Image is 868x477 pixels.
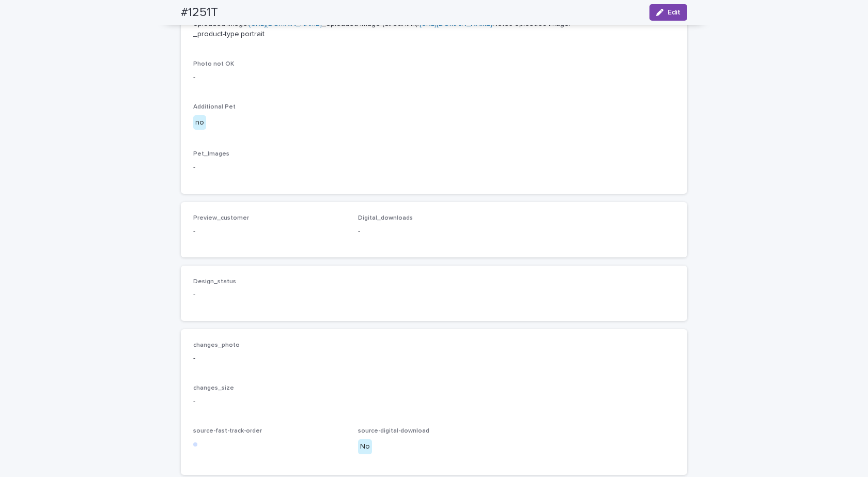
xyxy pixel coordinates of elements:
a: [URL][DOMAIN_NAME] [420,20,492,27]
p: - [193,289,346,300]
p: - [193,353,675,364]
div: No [358,439,372,454]
p: - [193,226,346,237]
p: Uploaded image: _Uploaded image (direct link): Notes Uploaded image: _product-type:portrait [193,19,675,40]
h2: #1251T [181,5,218,20]
span: Preview_customer [193,215,249,221]
div: no [193,115,206,130]
p: - [358,226,510,237]
span: Digital_downloads [358,215,413,221]
span: Photo not OK [193,61,234,67]
span: changes_photo [193,342,240,348]
span: changes_size [193,385,234,391]
button: Edit [649,4,687,21]
span: Design_status [193,279,236,285]
a: [URL][DOMAIN_NAME] [249,20,322,27]
span: Pet_Images [193,151,229,157]
p: - [193,162,675,173]
p: - [193,396,675,407]
span: Edit [668,9,680,16]
p: - [193,72,675,83]
span: Additional Pet [193,104,236,110]
span: source-digital-download [358,428,429,434]
span: source-fast-track-order [193,428,262,434]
